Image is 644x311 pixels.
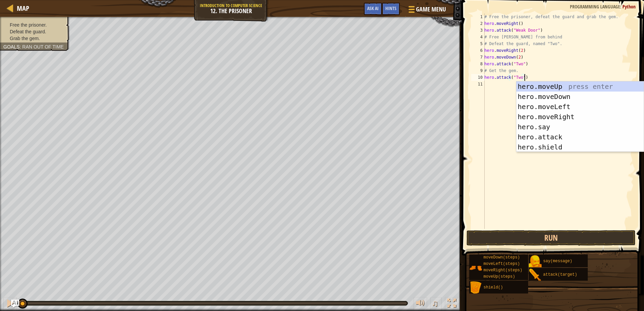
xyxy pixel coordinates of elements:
[385,5,396,11] span: Hints
[471,20,485,27] div: 2
[469,281,482,294] img: portrait.png
[471,54,485,61] div: 7
[471,61,485,67] div: 8
[22,44,64,49] span: Ran out of time
[471,67,485,74] div: 9
[403,3,450,19] button: Game Menu
[622,3,636,10] span: Python
[471,34,485,40] div: 4
[430,297,442,311] button: ♫
[484,255,520,260] span: moveDown(steps)
[364,3,382,15] button: Ask AI
[471,27,485,34] div: 3
[471,47,485,54] div: 6
[529,269,542,281] img: portrait.png
[13,4,29,13] a: Map
[11,300,19,308] button: Ask AI
[3,297,17,311] button: Ctrl + P: Pause
[543,259,572,264] span: say(message)
[570,3,620,10] span: Programming language
[416,5,446,14] span: Game Menu
[484,262,520,266] span: moveLeft(steps)
[471,40,485,47] div: 5
[3,35,65,42] li: Grab the gem.
[432,298,439,308] span: ♫
[466,230,635,246] button: Run
[367,5,379,11] span: Ask AI
[484,268,522,273] span: moveRight(steps)
[10,36,40,41] span: Grab the gem.
[17,4,29,13] span: Map
[10,29,46,34] span: Defeat the guard.
[469,262,482,274] img: portrait.png
[20,44,22,49] span: :
[3,44,20,49] span: Goals
[471,13,485,20] div: 1
[414,297,427,311] button: Adjust volume
[529,255,542,268] img: portrait.png
[471,81,485,88] div: 11
[471,74,485,81] div: 10
[10,22,47,28] span: Free the prisoner.
[484,285,503,290] span: shield()
[3,22,65,28] li: Free the prisoner.
[484,274,515,279] span: moveUp(steps)
[620,3,622,10] span: :
[543,272,577,277] span: attack(target)
[3,28,65,35] li: Defeat the guard.
[445,297,458,311] button: Toggle fullscreen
